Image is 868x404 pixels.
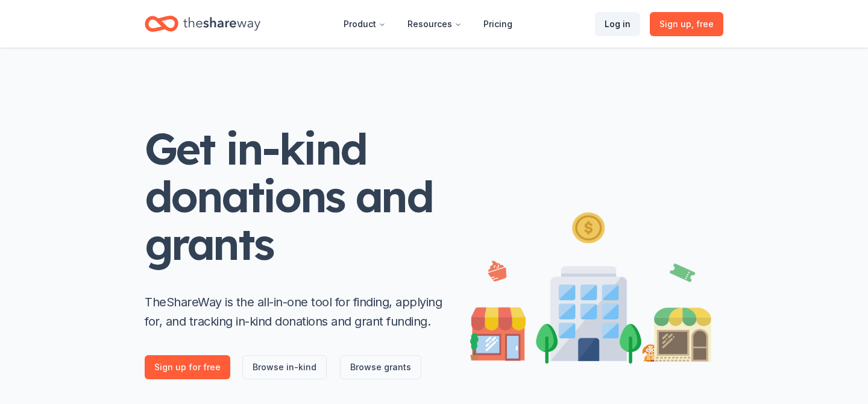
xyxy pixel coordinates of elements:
[691,19,714,29] span: , free
[145,10,260,38] a: Home
[334,10,522,38] nav: Main
[398,12,471,36] button: Resources
[470,207,711,364] img: Illustration for landing page
[145,355,230,379] a: Sign up for free
[595,12,640,36] a: Log in
[242,355,327,379] a: Browse in-kind
[474,12,522,36] a: Pricing
[145,292,446,331] p: TheShareWay is the all-in-one tool for finding, applying for, and tracking in-kind donations and ...
[659,17,714,31] span: Sign up
[650,12,723,36] a: Sign up, free
[145,125,446,268] h1: Get in-kind donations and grants
[340,355,421,379] a: Browse grants
[334,12,395,36] button: Product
